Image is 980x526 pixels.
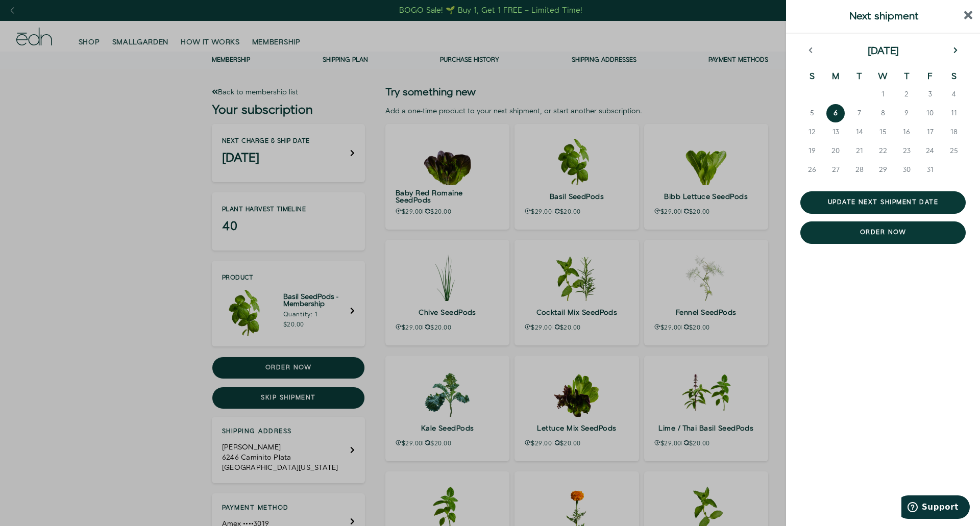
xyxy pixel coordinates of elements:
button: Saturday, October 11, 2025 [942,106,966,124]
button: Thursday, October 23, 2025 [895,143,918,162]
span: 9 [904,108,909,118]
span: 21 [856,146,863,156]
button: Monday, October 13, 2025 [824,124,847,143]
span: 4 [951,89,956,99]
span: 8 [881,108,885,118]
button: Monday, October 20, 2025 [824,143,847,162]
span: 11 [951,108,957,118]
button: previous month [800,46,821,57]
button: next month [945,46,966,57]
button: Friday, October 3, 2025 [918,87,942,106]
span: 16 [903,127,910,137]
button: Saturday, October 4, 2025 [942,87,966,106]
span: 20 [831,146,840,156]
span: 5 [810,108,814,118]
span: 13 [832,127,839,137]
span: 31 [927,165,934,175]
button: Order now [800,221,966,244]
span: 7 [857,108,861,118]
button: Wednesday, October 15, 2025 [871,124,895,143]
button: Sunday, October 5, 2025 [800,106,824,124]
button: Tuesday, October 28, 2025 [848,162,871,181]
button: Wednesday, October 22, 2025 [871,143,895,162]
span: S [800,66,824,87]
button: Friday, October 10, 2025 [918,106,942,124]
button: Friday, October 24, 2025 [918,143,942,162]
div: [DATE] [821,44,945,59]
span: 29 [879,165,887,175]
button: Tuesday, October 14, 2025 [848,124,871,143]
span: W [871,66,895,87]
span: 22 [879,146,887,156]
span: 2 [904,89,909,99]
span: S [942,66,966,87]
button: Thursday, October 9, 2025 [895,106,918,124]
button: Sunday, October 26, 2025 [800,162,824,181]
span: M [824,66,847,87]
button: Sunday, October 12, 2025 [800,124,824,143]
span: 30 [903,165,911,175]
button: Wednesday, October 8, 2025 [871,106,895,124]
button: Update next shipment date [800,191,966,214]
span: 23 [903,146,911,156]
span: T [895,66,918,87]
button: Wednesday, October 29, 2025 [871,162,895,181]
button: Tuesday, October 21, 2025 [848,143,871,162]
span: 18 [950,127,958,137]
span: 28 [855,165,864,175]
span: 17 [927,127,934,137]
span: T [848,66,871,87]
button: Friday, October 17, 2025 [918,124,942,143]
span: 6 [826,104,845,122]
span: Next shipment [849,9,919,24]
button: close sidebar [964,8,973,25]
button: Saturday, October 25, 2025 [942,143,966,162]
span: 12 [808,127,816,137]
iframe: Opens a widget where you can find more information [901,495,970,521]
button: Thursday, October 30, 2025 [895,162,918,181]
button: Sunday, October 19, 2025 [800,143,824,162]
button: Friday, October 31, 2025 [918,162,942,181]
span: 3 [928,89,932,99]
button: Wednesday, October 1, 2025 [871,87,895,106]
button: Saturday, October 18, 2025 [942,124,966,143]
button: Tuesday, October 7, 2025 [848,106,871,124]
span: 27 [832,165,840,175]
button: Thursday, October 16, 2025 [895,124,918,143]
button: Monday, October 6, 2025 [824,106,847,124]
span: 25 [950,146,958,156]
span: F [918,66,942,87]
span: 14 [856,127,863,137]
span: 24 [926,146,934,156]
span: 15 [879,127,887,137]
span: 19 [808,146,816,156]
button: Thursday, October 2, 2025 [895,87,918,106]
span: 1 [881,89,885,99]
span: 26 [808,165,816,175]
span: 10 [926,108,934,118]
button: Monday, October 27, 2025 [824,162,847,181]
